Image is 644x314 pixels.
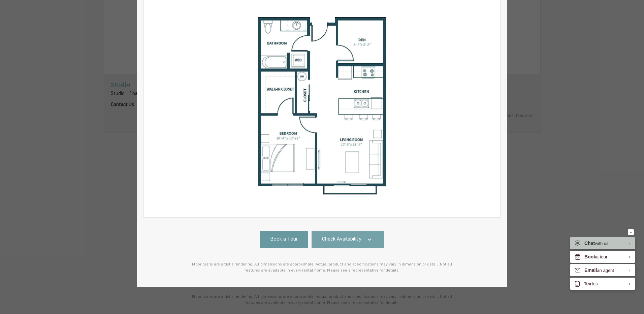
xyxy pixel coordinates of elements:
span: Check Availability [322,236,361,244]
p: Floor plans are artist's rendering. All dimensions are approximate. Actual product and specificat... [187,261,457,274]
span: Book a Tour [270,236,298,244]
a: Check Availability [312,231,384,248]
a: Book a Tour [260,231,308,248]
